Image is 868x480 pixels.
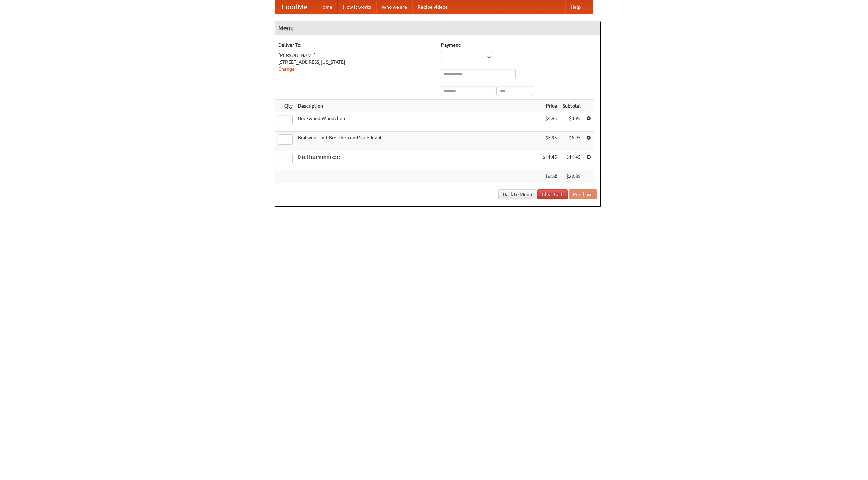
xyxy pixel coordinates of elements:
[560,170,584,183] th: $22.35
[275,0,314,14] a: FoodMe
[540,151,560,170] td: $11.45
[278,42,434,49] h5: Deliver To:
[540,100,560,112] th: Price
[278,52,434,59] div: [PERSON_NAME]
[295,112,540,132] td: Bockwurst Würstchen
[569,189,597,199] button: Purchase
[278,59,434,65] div: [STREET_ADDRESS][US_STATE]
[295,100,540,112] th: Description
[540,112,560,132] td: $4.95
[560,132,584,151] td: $5.95
[537,189,568,199] a: Clear Cart
[565,0,586,14] a: Help
[560,151,584,170] td: $11.45
[314,0,338,14] a: Home
[540,170,560,183] th: Total:
[412,0,453,14] a: Recipe videos
[295,132,540,151] td: Bratwurst mit Brötchen und Sauerkraut
[560,100,584,112] th: Subtotal
[278,66,295,72] a: Change
[275,100,295,112] th: Qty
[275,21,600,35] h4: Menu
[498,189,536,199] a: Back to Menu
[295,151,540,170] td: Das Hausmannskost
[376,0,412,14] a: Who we are
[441,42,597,49] h5: Payment:
[338,0,376,14] a: How it works
[540,132,560,151] td: $5.95
[560,112,584,132] td: $4.95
